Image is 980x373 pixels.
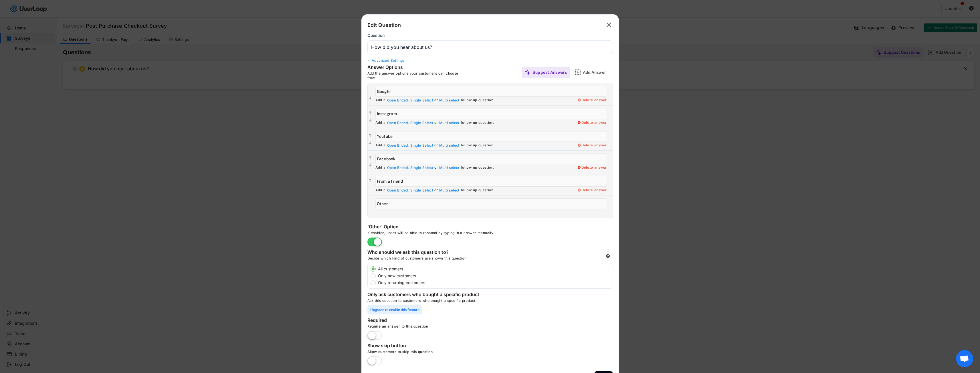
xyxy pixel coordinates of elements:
[434,121,438,125] div: or
[461,98,494,103] div: follow up question.
[434,143,438,148] div: or
[369,140,372,145] text: 
[369,156,372,161] text: 
[375,131,607,142] input: Youtube
[410,188,433,193] div: Single Select
[461,165,494,170] div: follow up question.
[577,143,607,148] div: Delete answer
[368,140,373,146] button: 
[368,178,373,183] button: 
[368,155,373,161] button: 
[368,162,373,168] button: 
[956,350,973,367] a: Open de chat
[439,165,460,170] div: Multi select
[575,69,581,75] img: AddMajor.svg
[387,98,409,103] div: Open Ended,
[577,98,607,103] div: Delete answer
[376,281,613,285] label: Only returning customers
[368,95,373,101] button: 
[369,95,372,100] text: 
[367,298,613,305] div: Ask this question to customers who bought a specific product.
[367,40,613,54] input: Type your question here...
[387,143,409,148] div: Open Ended,
[577,165,607,170] div: Delete answer
[577,188,607,193] div: Delete answer
[410,121,433,125] div: Single Select
[367,292,482,298] div: Only ask customers who bought a specific product
[607,21,611,29] text: 
[375,143,386,148] div: Add a
[368,110,373,116] button: 
[367,305,422,314] div: Upgrade to enable this feature
[387,188,409,193] div: Open Ended,
[439,121,460,125] div: Multi select
[583,70,611,75] div: Add Answer
[375,98,386,103] div: Add a
[410,165,433,170] div: Single Select
[375,109,607,119] input: Instagram
[532,70,567,75] div: Suggest Answers
[375,86,607,97] input: Google
[375,176,607,187] input: From a friend
[367,71,468,80] div: Add the answer options your customers can choose from.
[368,133,373,139] button: 
[410,143,433,148] div: Single Select
[439,98,460,103] div: Multi select
[375,198,607,209] input: Other
[439,143,460,148] div: Multi select
[387,121,409,125] div: Open Ended,
[605,20,613,29] button: 
[375,121,386,125] div: Add a
[367,22,401,29] div: Edit Question
[434,98,438,103] div: or
[376,267,613,271] label: All customers
[369,111,372,115] text: 
[367,33,385,38] div: Question
[367,256,510,263] div: Decide which kind of customers are shown this question.
[369,163,372,168] text: 
[375,188,386,193] div: Add a
[368,117,373,123] button: 
[367,324,539,331] div: Require an answer to this question
[367,343,482,350] div: Show skip button
[410,98,433,103] div: Single Select
[439,188,460,193] div: Multi select
[376,274,613,278] label: Only new customers
[367,64,453,71] div: Answer Options
[367,350,539,356] div: Allow customers to skip this question
[375,165,386,170] div: Add a
[367,224,482,231] div: 'Other' Option
[434,165,438,170] div: or
[369,133,372,138] text: 
[461,143,494,148] div: follow up question.
[577,121,607,125] div: Delete answer
[367,231,539,238] div: If enabled, users will be able to respond by typing in a answer manually.
[461,188,494,193] div: follow up question.
[369,118,372,123] text: 
[367,317,482,324] div: Required
[461,121,494,125] div: follow up question.
[367,58,613,63] div: Advanced Settings
[434,188,438,193] div: or
[369,178,372,183] text: 
[375,153,607,164] input: Facebook
[367,249,482,256] div: Who should we ask this question to?
[524,69,530,75] img: MagicMajor%20%28Purple%29.svg
[387,165,409,170] div: Open Ended,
